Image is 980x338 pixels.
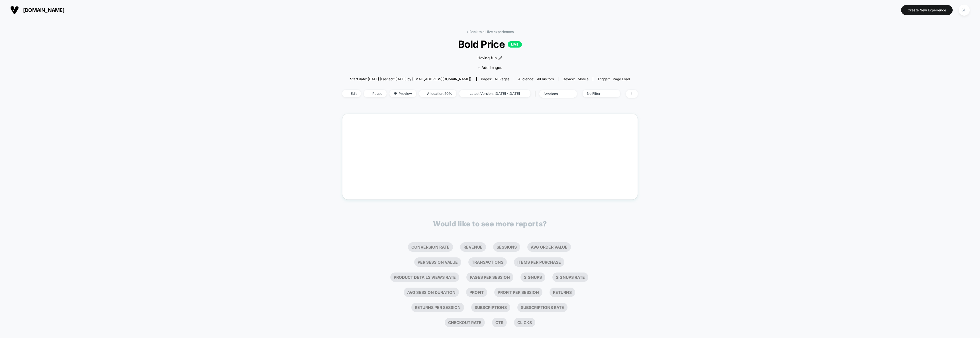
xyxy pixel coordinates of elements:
[433,220,547,228] p: Would like to see more reports?
[514,318,535,327] li: Clicks
[493,242,520,252] li: Sessions
[597,77,630,81] div: Trigger:
[466,288,487,297] li: Profit
[544,92,566,96] div: sessions
[613,77,630,81] span: Page Load
[23,7,64,13] span: [DOMAIN_NAME]
[959,5,970,16] div: SH
[552,273,588,282] li: Signups Rate
[10,6,19,14] img: Visually logo
[404,288,459,297] li: Avg Session Duration
[550,288,575,297] li: Returns
[389,90,416,97] span: Preview
[957,4,971,16] button: SH
[445,318,485,327] li: Checkout Rate
[357,38,623,50] span: Bold Price
[520,273,545,282] li: Signups
[481,77,509,81] div: Pages:
[494,288,542,297] li: Profit Per Session
[471,303,510,312] li: Subscriptions
[414,257,461,267] li: Per Session Value
[518,77,554,81] div: Audience:
[537,77,554,81] span: All Visitors
[466,273,513,282] li: Pages Per Session
[901,5,953,15] button: Create New Experience
[478,65,502,70] span: + Add Images
[364,90,387,97] span: Pause
[459,90,530,97] span: Latest Version: [DATE] - [DATE]
[495,77,509,81] span: all pages
[419,90,456,97] span: Allocation: 50%
[411,303,464,312] li: Returns Per Session
[587,91,610,96] div: No Filter
[390,273,459,282] li: Product Details Views Rate
[578,77,589,81] span: mobile
[508,41,522,48] p: LIVE
[558,77,593,81] span: Device:
[527,242,571,252] li: Avg Order Value
[514,257,564,267] li: Items Per Purchase
[466,30,514,34] a: < Back to all live experiences
[342,90,361,97] span: Edit
[408,242,453,252] li: Conversion Rate
[350,77,471,81] span: Start date: [DATE] (Last edit [DATE] by [EMAIL_ADDRESS][DOMAIN_NAME])
[517,303,567,312] li: Subscriptions Rate
[468,257,507,267] li: Transactions
[9,5,66,15] button: [DOMAIN_NAME]
[533,90,539,98] span: |
[477,55,497,61] span: Having fun
[492,318,507,327] li: Ctr
[460,242,486,252] li: Revenue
